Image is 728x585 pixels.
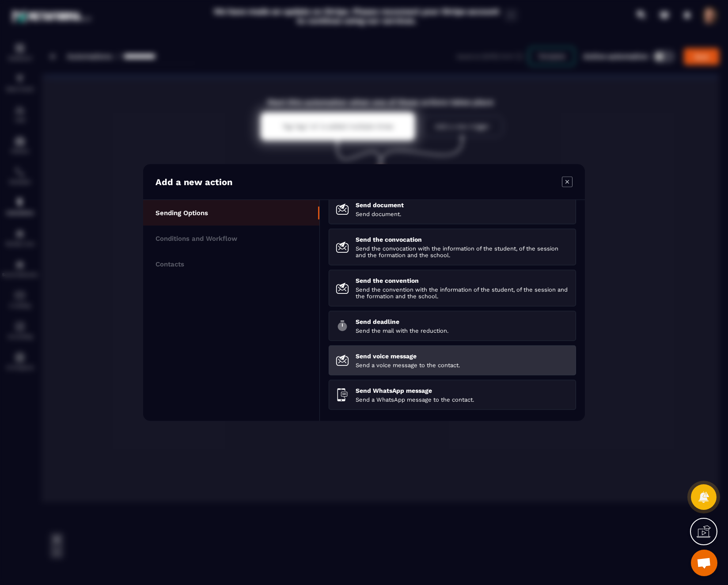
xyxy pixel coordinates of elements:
img: sendWhatsappMessage.svg [336,388,349,402]
p: Contacts [155,260,184,268]
img: sendDocument.svg [336,203,349,216]
p: Send the convention [356,277,569,284]
p: Send the convention with the information of the student, of the session and the formation and the... [356,286,569,300]
p: Sending Options [155,209,208,217]
p: Send WhatsApp message [356,387,569,394]
p: Conditions and Workflow [155,235,237,243]
p: Add a new action [155,177,232,187]
p: Send a voice message to the contact. [356,362,569,368]
p: Send the convocation with the information of the student, of the session and the formation and th... [356,245,569,258]
img: time.svg [336,319,349,332]
img: sendConvention.svg [336,281,349,295]
a: Open chat [691,550,717,576]
img: sendVoiceMessage.svg [336,354,349,367]
p: Send document [356,201,569,209]
p: Send deadline [356,318,569,325]
p: Send voice message [356,353,569,360]
p: Send a WhatsApp message to the contact. [356,396,569,403]
p: Send the mail with the reduction. [356,327,569,334]
p: Send the convocation [356,236,569,243]
img: sendConvocation.svg [336,240,349,254]
p: Send document. [356,211,569,217]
